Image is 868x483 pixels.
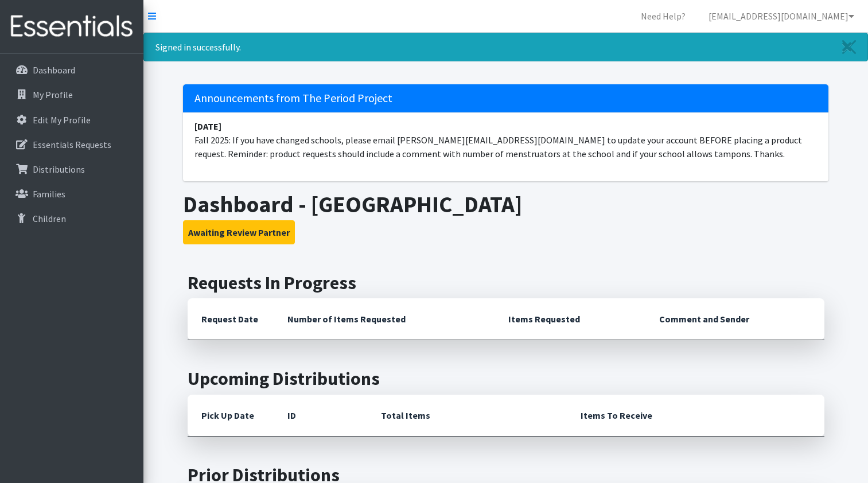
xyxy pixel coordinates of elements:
[5,182,139,205] a: Families
[5,83,139,106] a: My Profile
[5,158,139,181] a: Distributions
[188,395,274,437] th: Pick Up Date
[33,89,73,100] p: My Profile
[183,220,295,244] button: Awaiting Review Partner
[632,5,695,28] a: Need Help?
[5,59,139,81] a: Dashboard
[33,114,91,126] p: Edit My Profile
[33,139,111,150] p: Essentials Requests
[183,112,828,168] li: Fall 2025: If you have changed schools, please email [PERSON_NAME][EMAIL_ADDRESS][DOMAIN_NAME] to...
[33,213,66,224] p: Children
[274,298,495,340] th: Number of Items Requested
[5,108,139,131] a: Edit My Profile
[33,64,75,76] p: Dashboard
[188,298,274,340] th: Request Date
[188,272,824,294] h2: Requests In Progress
[495,298,645,340] th: Items Requested
[5,133,139,156] a: Essentials Requests
[33,188,65,200] p: Families
[5,7,139,46] img: HumanEssentials
[188,368,824,389] h2: Upcoming Distributions
[143,33,868,61] div: Signed in successfully.
[183,190,828,218] h1: Dashboard - [GEOGRAPHIC_DATA]
[645,298,824,340] th: Comment and Sender
[831,33,867,61] a: Close
[274,395,367,437] th: ID
[567,395,824,437] th: Items To Receive
[194,120,221,132] strong: [DATE]
[33,163,85,175] p: Distributions
[367,395,567,437] th: Total Items
[699,5,863,28] a: [EMAIL_ADDRESS][DOMAIN_NAME]
[183,84,828,112] h5: Announcements from The Period Project
[5,207,139,230] a: Children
